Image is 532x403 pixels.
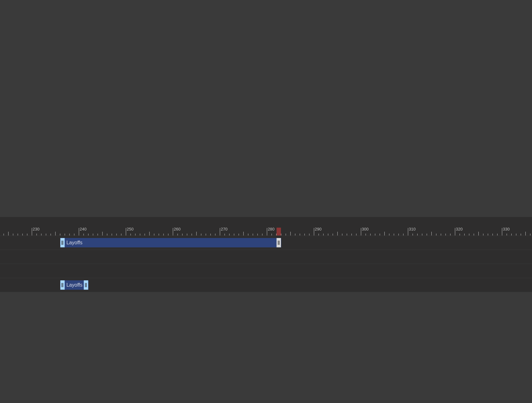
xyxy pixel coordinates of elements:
div: 250 [127,226,134,232]
div: 260 [174,226,182,232]
div: 270 [221,226,229,232]
div: 290 [315,226,323,232]
div: 300 [362,226,370,232]
div: 240 [80,226,87,232]
span: drag_handle [83,282,89,288]
div: 230 [33,226,40,232]
div: 330 [503,226,511,232]
div: 320 [456,226,464,232]
div: 310 [409,226,417,232]
div: 280 [268,226,276,232]
span: drag_handle [59,282,66,288]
